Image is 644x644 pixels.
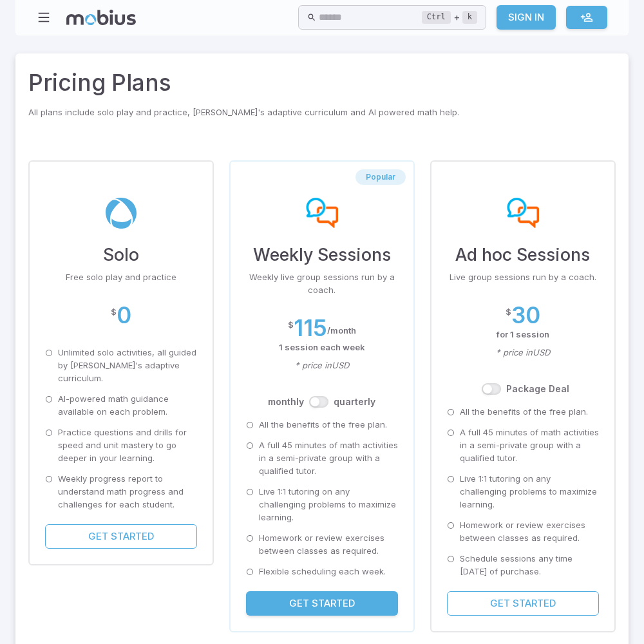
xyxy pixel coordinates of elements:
[246,341,398,354] p: 1 session each week
[460,473,599,511] p: Live 1:1 tutoring on any challenging problems to maximize learning.
[294,315,327,341] h2: 115
[460,553,599,578] p: Schedule sessions any time [DATE] of purchase.
[334,395,375,408] label: quarterly
[460,519,599,545] p: Homework or review exercises between classes as required.
[117,302,131,328] h2: 0
[306,198,338,229] img: weekly-sessions-plan-img
[246,241,398,267] h3: Weekly Sessions
[58,346,197,385] p: Unlimited solo activities, all guided by [PERSON_NAME]'s adaptive curriculum.
[246,271,398,297] p: Weekly live group sessions run by a coach.
[45,524,197,549] button: Get Started
[268,395,304,408] label: month ly
[507,198,539,229] img: ad-hoc sessions-plan-img
[288,319,294,332] p: $
[422,11,451,24] kbd: Ctrl
[447,328,599,341] p: for 1 session
[105,198,137,229] img: solo-plan-img
[447,241,599,267] h3: Ad hoc Sessions
[45,271,197,284] p: Free solo play and practice
[506,383,569,395] label: Package Deal
[422,10,477,25] div: +
[447,346,599,359] p: * price in USD
[259,419,387,431] p: All the benefits of the free plan.
[28,66,616,100] h2: Pricing Plans
[259,565,386,578] p: Flexible scheduling each week.
[497,5,556,30] a: Sign In
[58,393,197,419] p: AI-powered math guidance available on each problem.
[259,532,398,558] p: Homework or review exercises between classes as required.
[460,426,599,465] p: A full 45 minutes of math activities in a semi-private group with a qualified tutor.
[246,359,398,372] p: * price in USD
[506,306,511,319] p: $
[246,591,398,616] button: Get Started
[511,302,540,328] h2: 30
[259,486,398,524] p: Live 1:1 tutoring on any challenging problems to maximize learning.
[355,172,406,182] span: Popular
[58,426,197,465] p: Practice questions and drills for speed and unit mastery to go deeper in your learning.
[28,106,616,119] p: All plans include solo play and practice, [PERSON_NAME]'s adaptive curriculum and AI powered math...
[327,325,356,337] p: / month
[45,241,197,267] h3: Solo
[447,271,599,284] p: Live group sessions run by a coach.
[58,473,197,511] p: Weekly progress report to understand math progress and challenges for each student.
[259,439,398,478] p: A full 45 minutes of math activities in a semi-private group with a qualified tutor.
[111,306,117,319] p: $
[462,11,477,24] kbd: k
[447,591,599,616] button: Get Started
[460,406,588,419] p: All the benefits of the free plan.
